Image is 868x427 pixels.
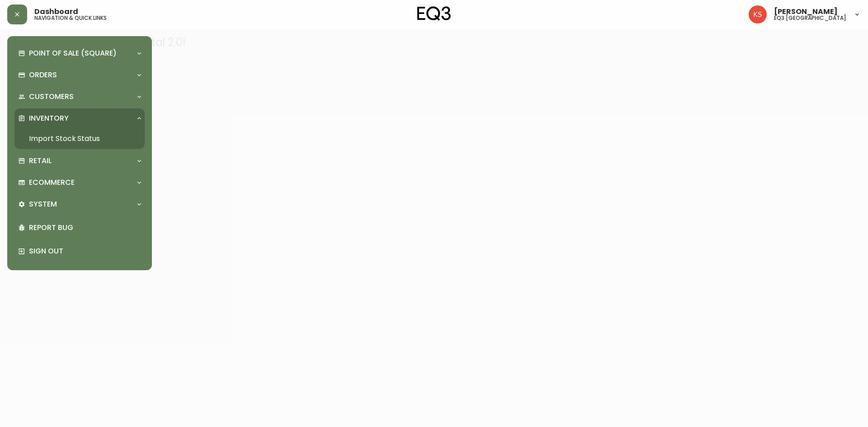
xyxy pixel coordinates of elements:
[34,15,107,21] h5: navigation & quick links
[14,239,145,263] div: Sign Out
[29,92,74,102] p: Customers
[29,199,57,209] p: System
[774,8,838,15] span: [PERSON_NAME]
[29,246,141,256] p: Sign Out
[29,156,52,166] p: Retail
[34,8,78,15] span: Dashboard
[29,48,117,58] p: Point of Sale (Square)
[14,65,145,85] div: Orders
[29,113,69,123] p: Inventory
[774,15,846,21] h5: eq3 [GEOGRAPHIC_DATA]
[14,151,145,171] div: Retail
[29,178,75,188] p: Ecommerce
[14,194,145,214] div: System
[14,87,145,107] div: Customers
[14,43,145,63] div: Point of Sale (Square)
[417,6,451,21] img: logo
[14,108,145,128] div: Inventory
[29,223,141,233] p: Report Bug
[14,128,145,149] a: Import Stock Status
[14,216,145,239] div: Report Bug
[14,173,145,192] div: Ecommerce
[749,5,767,23] img: e2d2a50d62d185d4f6f97e5250e9c2c6
[29,70,57,80] p: Orders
